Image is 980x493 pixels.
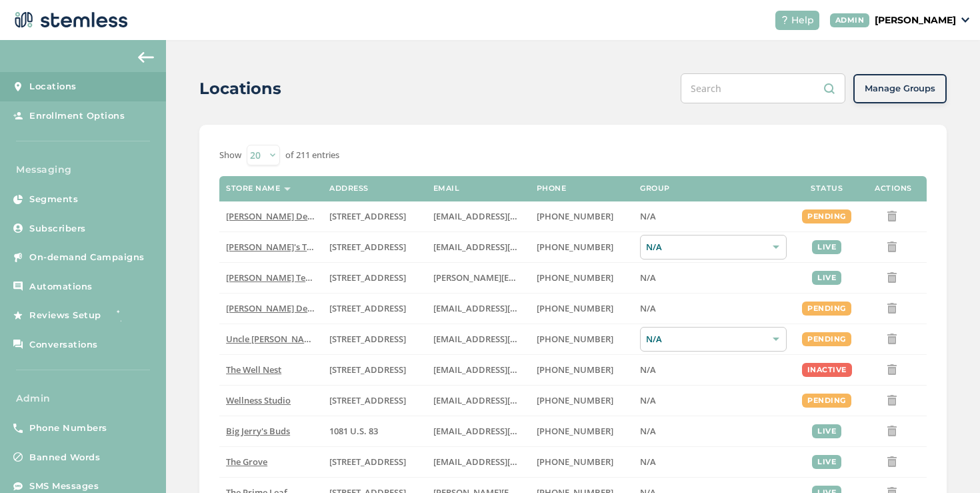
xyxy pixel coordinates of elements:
[433,456,579,468] span: [EMAIL_ADDRESS][DOMAIN_NAME]
[433,210,579,222] span: [EMAIL_ADDRESS][DOMAIN_NAME]
[791,13,814,27] span: Help
[812,424,841,438] div: live
[226,210,331,222] span: [PERSON_NAME] Delivery
[433,426,523,437] label: info@bigjerrysbuds.com
[537,241,613,253] span: [PHONE_NUMBER]
[640,235,787,260] div: N/A
[433,303,523,314] label: arman91488@gmail.com
[433,241,579,253] span: [EMAIL_ADDRESS][DOMAIN_NAME]
[640,327,787,352] div: N/A
[29,480,99,493] span: SMS Messages
[537,303,627,314] label: (818) 561-0790
[329,395,419,406] label: 123 Main Street
[329,241,419,253] label: 123 East Main Street
[860,176,927,201] th: Actions
[226,364,316,376] label: The Well Nest
[537,241,627,253] label: (503) 804-9208
[802,332,851,346] div: pending
[226,394,291,406] span: Wellness Studio
[29,280,93,294] span: Automations
[226,395,316,406] label: Wellness Studio
[640,303,787,314] label: N/A
[811,184,843,193] label: Status
[537,302,613,314] span: [PHONE_NUMBER]
[329,272,419,284] label: 5241 Center Boulevard
[537,394,613,406] span: [PHONE_NUMBER]
[111,302,138,329] img: glitter-stars-b7820f95.gif
[913,429,980,493] div: Chat Widget
[226,364,281,376] span: The Well Nest
[433,334,523,345] label: christian@uncleherbsak.com
[802,394,851,408] div: pending
[329,426,419,437] label: 1081 U.S. 83
[537,184,567,193] label: Phone
[329,272,406,284] span: [STREET_ADDRESS]
[226,334,316,345] label: Uncle Herb’s King Circle
[11,7,128,33] img: logo-dark-0685b13c.svg
[226,272,336,284] span: [PERSON_NAME] Test store
[433,211,523,222] label: arman91488@gmail.com
[433,364,579,376] span: [EMAIL_ADDRESS][DOMAIN_NAME]
[29,80,77,93] span: Locations
[802,302,851,316] div: pending
[433,302,579,314] span: [EMAIL_ADDRESS][DOMAIN_NAME]
[329,456,419,468] label: 8155 Center Street
[226,302,337,314] span: [PERSON_NAME] Delivery 4
[329,364,419,376] label: 1005 4th Avenue
[29,109,125,123] span: Enrollment Options
[329,210,406,222] span: [STREET_ADDRESS]
[29,451,100,464] span: Banned Words
[329,211,419,222] label: 17523 Ventura Boulevard
[781,16,789,24] img: icon-help-white-03924b79.svg
[285,149,339,162] label: of 211 entries
[537,272,613,284] span: [PHONE_NUMBER]
[329,425,378,437] span: 1081 U.S. 83
[830,13,870,27] div: ADMIN
[226,425,290,437] span: Big Jerry's Buds
[284,187,291,191] img: icon-sort-1e1d7615.svg
[853,74,947,103] button: Manage Groups
[537,334,627,345] label: (907) 330-7833
[640,395,787,406] label: N/A
[537,456,613,468] span: [PHONE_NUMBER]
[433,272,647,284] span: [PERSON_NAME][EMAIL_ADDRESS][DOMAIN_NAME]
[226,333,371,345] span: Uncle [PERSON_NAME]’s King Circle
[329,184,369,193] label: Address
[329,302,406,314] span: [STREET_ADDRESS]
[640,184,670,193] label: Group
[537,426,627,437] label: (580) 539-1118
[433,425,579,437] span: [EMAIL_ADDRESS][DOMAIN_NAME]
[433,333,579,345] span: [EMAIL_ADDRESS][DOMAIN_NAME]
[802,363,852,377] div: inactive
[226,426,316,437] label: Big Jerry's Buds
[29,222,86,235] span: Subscribers
[226,303,316,314] label: Hazel Delivery 4
[329,333,406,345] span: [STREET_ADDRESS]
[640,211,787,222] label: N/A
[812,240,841,254] div: live
[329,241,406,253] span: [STREET_ADDRESS]
[329,394,406,406] span: [STREET_ADDRESS]
[537,364,613,376] span: [PHONE_NUMBER]
[433,456,523,468] label: dexter@thegroveca.com
[865,82,935,95] span: Manage Groups
[29,309,101,322] span: Reviews Setup
[812,455,841,469] div: live
[226,456,316,468] label: The Grove
[199,77,281,101] h2: Locations
[219,149,241,162] label: Show
[802,209,851,223] div: pending
[640,364,787,376] label: N/A
[640,272,787,284] label: N/A
[961,17,969,23] img: icon_down-arrow-small-66adaf34.svg
[29,193,78,206] span: Segments
[812,271,841,285] div: live
[537,364,627,376] label: (269) 929-8463
[433,272,523,284] label: swapnil@stemless.co
[537,210,613,222] span: [PHONE_NUMBER]
[433,364,523,376] label: vmrobins@gmail.com
[875,13,956,27] p: [PERSON_NAME]
[29,338,98,352] span: Conversations
[329,334,419,345] label: 209 King Circle
[537,272,627,284] label: (503) 332-4545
